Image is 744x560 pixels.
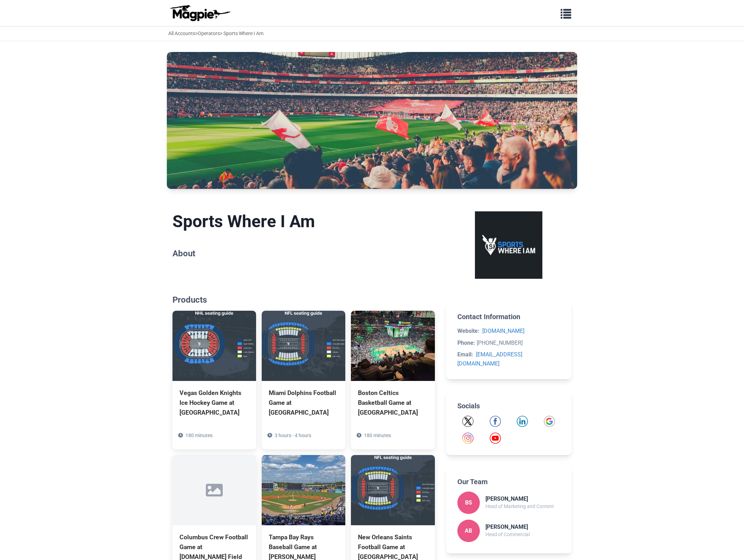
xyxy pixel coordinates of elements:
[462,416,474,427] img: Twitter icon
[485,502,554,510] p: Head of Marketing and Content
[462,433,474,444] a: Instagram
[172,211,435,232] h1: Sports Where I Am
[180,388,249,417] div: Vegas Golden Knights Ice Hockey Game at [GEOGRAPHIC_DATA]
[172,311,256,381] img: Vegas Golden Knights Ice Hockey Game at T-Mobile Arena
[462,433,474,444] img: Instagram icon
[457,351,522,367] a: [EMAIL_ADDRESS][DOMAIN_NAME]
[544,416,555,427] a: Google
[485,495,554,502] h3: [PERSON_NAME]
[485,523,530,530] h3: [PERSON_NAME]
[185,433,213,438] span: 180 minutes
[485,531,530,538] p: Head of Commercial
[172,295,435,305] h2: Products
[457,338,560,348] li: [PHONE_NUMBER]
[351,311,435,381] img: Boston Celtics Basketball Game at TD Garden
[269,388,338,417] div: Miami Dolphins Football Game at [GEOGRAPHIC_DATA]
[457,340,475,346] strong: Phone:
[490,416,501,427] a: Facebook
[457,402,560,410] h2: Socials
[351,455,435,525] img: New Orleans Saints Football Game at Caesars Superdome
[168,5,231,21] img: logo-ab69f6fb50320c5b225c76a69d11143b.png
[517,416,528,427] a: LinkedIn
[358,388,428,417] div: Boston Celtics Basketball Game at [GEOGRAPHIC_DATA]
[544,416,555,427] img: Google icon
[457,520,480,542] div: AB
[172,249,435,259] h2: About
[351,311,435,449] a: Boston Celtics Basketball Game at [GEOGRAPHIC_DATA] 180 minutes
[262,455,345,525] img: Tampa Bay Rays Baseball Game at George M. Steinbrenner Field
[167,52,577,189] img: Sports Where I Am banner
[168,31,195,36] a: All Accounts
[457,477,560,486] h2: Our Team
[517,416,528,427] img: LinkedIn icon
[172,311,256,449] a: Vegas Golden Knights Ice Hockey Game at [GEOGRAPHIC_DATA] 180 minutes
[168,29,263,37] div: > > Sports Where I Am
[198,31,220,36] a: Operators
[490,433,501,444] img: YouTube icon
[457,351,473,358] strong: Email:
[262,311,345,449] a: Miami Dolphins Football Game at [GEOGRAPHIC_DATA] 3 hours - 4 hours
[462,416,474,427] a: Twitter
[457,328,479,334] strong: Website:
[490,433,501,444] a: YouTube
[457,492,480,514] div: BS
[482,328,524,334] a: [DOMAIN_NAME]
[490,416,501,427] img: Facebook icon
[475,211,542,279] img: Sports Where I Am logo
[275,433,311,438] span: 3 hours - 4 hours
[457,312,560,321] h2: Contact Information
[364,433,391,438] span: 180 minutes
[262,311,345,381] img: Miami Dolphins Football Game at Hard Rock Stadium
